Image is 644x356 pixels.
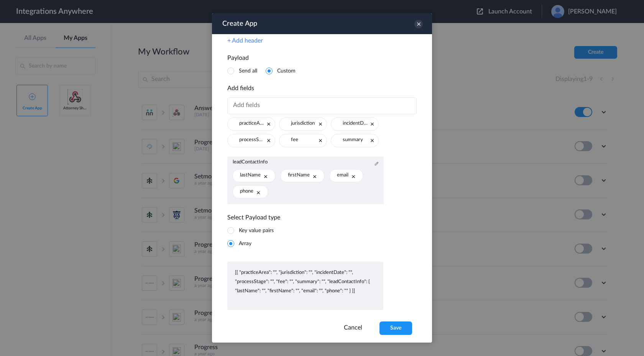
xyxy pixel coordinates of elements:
label: Array [239,241,251,246]
label: Send all [239,68,257,74]
li: practiceArea [227,117,275,131]
h4: Select Payload type [227,214,417,221]
p: [{ "practiceArea": "", "jurisdiction": "", "incidentDate": "", "processStage": "", "fee": "", "su... [235,268,376,296]
span: firstName [288,172,310,178]
li: incidentDate [331,117,379,131]
span: lastName [240,172,261,178]
label: Custom [277,68,296,74]
span: email [337,172,348,178]
label: Key value pairs [239,228,274,233]
span: phone [240,188,253,194]
a: Cancel [344,325,362,331]
input: Add fields [227,97,417,114]
h4: Payload [227,54,417,62]
li: fee [279,134,327,147]
li: summary [331,134,379,147]
a: + Add header [227,37,263,44]
button: Save [379,321,412,335]
li: processStage [227,134,275,147]
h5: leadContactInfo [233,159,378,165]
h3: Create App [222,17,257,31]
li: jurisdiction [279,117,327,131]
h4: Add fields [227,85,417,92]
